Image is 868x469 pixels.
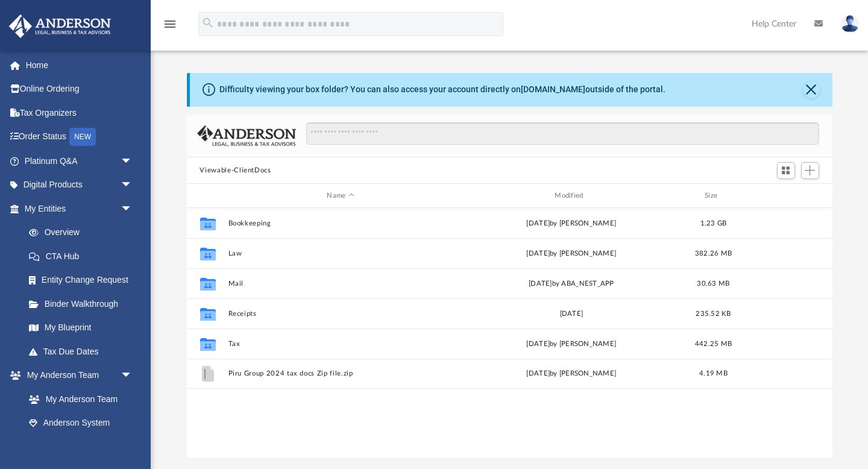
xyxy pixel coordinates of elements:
[69,128,96,146] div: NEW
[458,190,684,201] div: Modified
[521,84,585,94] a: [DOMAIN_NAME]
[8,101,151,125] a: Tax Organizers
[228,370,453,378] button: Piru Group 2024 tax docs Zip file.zip
[163,23,177,31] a: menu
[17,339,151,364] a: Tax Due Dates
[459,218,684,229] div: [DATE] by [PERSON_NAME]
[228,219,453,227] button: Bookkeeping
[697,280,729,287] span: 30.63 MB
[777,162,795,179] button: Switch to Grid View
[459,309,684,319] div: [DATE]
[192,190,222,201] div: id
[201,16,215,30] i: search
[459,248,684,259] div: [DATE] by [PERSON_NAME]
[8,149,151,173] a: Platinum Q&Aarrow_drop_down
[700,220,726,227] span: 1.23 GB
[699,370,728,377] span: 4.19 MB
[17,316,145,340] a: My Blueprint
[17,411,145,435] a: Anderson System
[121,173,145,198] span: arrow_drop_down
[17,268,151,292] a: Entity Change Request
[17,292,151,316] a: Binder Walkthrough
[228,250,453,257] button: Law
[8,77,151,101] a: Online Ordering
[743,190,827,201] div: id
[8,173,151,197] a: Digital Productsarrow_drop_down
[228,340,453,348] button: Tax
[459,339,684,350] div: [DATE] by [PERSON_NAME]
[8,364,145,388] a: My Anderson Teamarrow_drop_down
[17,244,151,268] a: CTA Hub
[801,162,819,179] button: Add
[841,15,859,33] img: User Pic
[219,83,665,96] div: Difficulty viewing your box folder? You can also access your account directly on outside of the p...
[187,208,832,458] div: grid
[8,125,151,150] a: Order StatusNEW
[689,190,737,201] div: Size
[228,310,453,318] button: Receipts
[459,368,684,379] div: [DATE] by [PERSON_NAME]
[17,221,151,245] a: Overview
[306,122,819,145] input: Search files and folders
[803,81,820,98] button: Close
[5,14,115,38] img: Anderson Advisors Platinum Portal
[8,197,151,221] a: My Entitiesarrow_drop_down
[17,387,139,411] a: My Anderson Team
[121,197,145,221] span: arrow_drop_down
[8,53,151,77] a: Home
[459,279,684,289] div: [DATE] by ABA_NEST_APP
[228,280,453,288] button: Mail
[121,149,145,174] span: arrow_drop_down
[163,17,177,31] i: menu
[696,310,731,317] span: 235.52 KB
[121,364,145,388] span: arrow_drop_down
[227,190,453,201] div: Name
[200,165,271,176] button: Viewable-ClientDocs
[694,250,731,257] span: 382.26 MB
[694,341,731,347] span: 442.25 MB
